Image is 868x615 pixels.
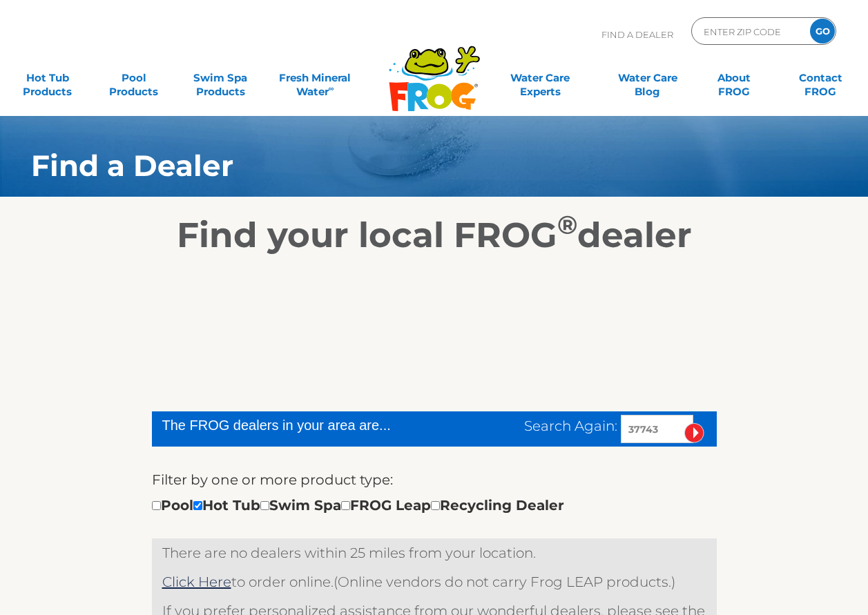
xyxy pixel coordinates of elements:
[273,64,358,92] a: Fresh MineralWater∞
[100,64,167,92] a: PoolProducts
[186,64,253,92] a: Swim SpaProducts
[152,469,393,491] label: Filter by one or more product type:
[524,418,617,434] span: Search Again:
[684,423,704,443] input: Submit
[31,149,773,182] h1: Find a Dealer
[614,64,681,92] a: Water CareBlog
[162,571,706,593] p: (Online vendors do not carry Frog LEAP products.)
[810,19,835,43] input: GO
[10,215,858,256] h2: Find your local FROG dealer
[329,84,334,93] sup: ∞
[162,574,231,590] a: Click Here
[162,574,334,590] span: to order online.
[557,209,577,240] sup: ®
[787,64,854,92] a: ContactFROG
[601,17,673,52] p: Find A Dealer
[162,415,440,436] div: The FROG dealers in your area are...
[14,64,81,92] a: Hot TubProducts
[485,64,595,92] a: Water CareExperts
[152,494,564,516] div: Pool Hot Tub Swim Spa FROG Leap Recycling Dealer
[162,542,706,564] p: There are no dealers within 25 miles from your location.
[700,64,767,92] a: AboutFROG
[381,28,488,112] img: Frog Products Logo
